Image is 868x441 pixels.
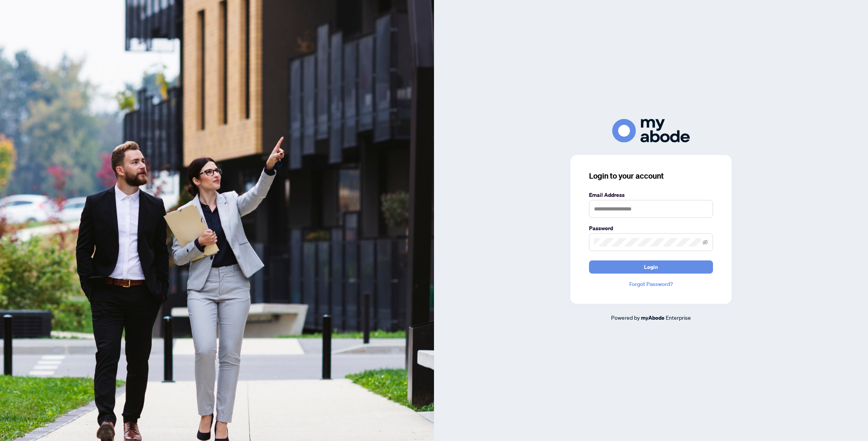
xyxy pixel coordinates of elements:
h3: Login to your account [589,171,713,181]
span: Login [644,261,658,273]
button: Login [589,260,713,274]
span: Enterprise [666,314,691,321]
a: Forgot Password? [589,280,713,288]
label: Email Address [589,191,713,199]
a: myAbode [641,314,665,322]
label: Password [589,224,713,233]
span: eye-invisible [703,239,708,245]
img: ma-logo [612,119,690,143]
span: Powered by [611,314,640,321]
